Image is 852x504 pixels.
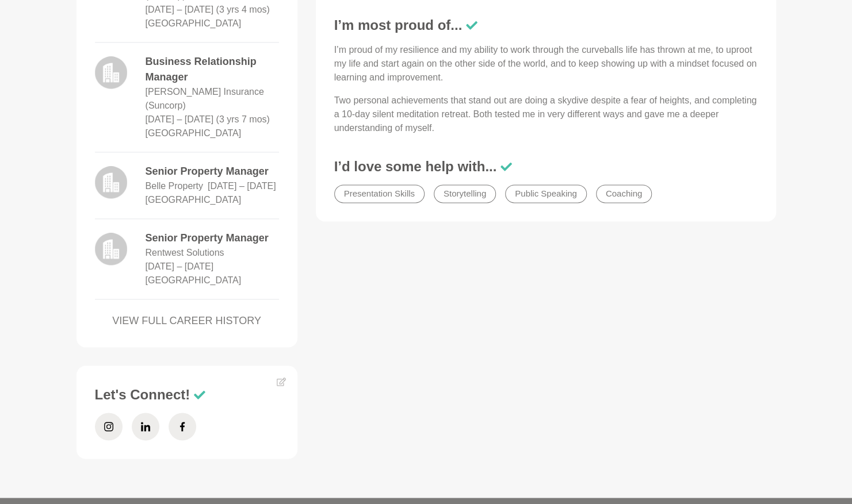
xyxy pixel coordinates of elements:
img: logo [95,56,127,89]
p: I’m proud of my resilience and my ability to work through the curveballs life has thrown at me, t... [334,43,758,84]
dd: [PERSON_NAME] Insurance (Suncorp) [146,85,279,113]
dd: Senior Property Manager [146,230,279,246]
time: [DATE] – [DATE] (3 yrs 7 mos) [146,114,270,124]
dd: Belle Property [146,179,204,193]
dd: Business Relationship Manager [146,54,279,85]
dd: [GEOGRAPHIC_DATA] [146,17,242,30]
dd: Rentwest Solutions [146,246,224,260]
time: [DATE] – [DATE] [208,181,276,191]
time: [DATE] – [DATE] [146,261,214,271]
dd: [GEOGRAPHIC_DATA] [146,274,242,287]
dd: Aug 2015 – May 2016 [208,179,276,193]
dd: Jun 2011 – June 2015 [146,260,214,274]
img: logo [95,166,127,198]
p: Two personal achievements that stand out are doing a skydive despite a fear of heights, and compl... [334,94,758,135]
dd: Dec 2019 – Apr 2023 (3 yrs 4 mos) [146,3,270,17]
a: Facebook [169,413,196,440]
h3: I’m most proud of... [334,17,758,34]
a: Instagram [95,413,123,440]
img: logo [95,233,127,265]
a: LinkedIn [132,413,159,440]
dd: May 2016 – Dec 2019 (3 yrs 7 mos) [146,113,270,126]
dd: [GEOGRAPHIC_DATA] [146,126,242,140]
dd: Senior Property Manager [146,164,279,179]
h3: I’d love some help with... [334,158,758,175]
dd: [GEOGRAPHIC_DATA] [146,193,242,207]
a: VIEW FULL CAREER HISTORY [95,313,279,329]
h3: Let's Connect! [95,386,279,403]
time: [DATE] – [DATE] (3 yrs 4 mos) [146,5,270,14]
